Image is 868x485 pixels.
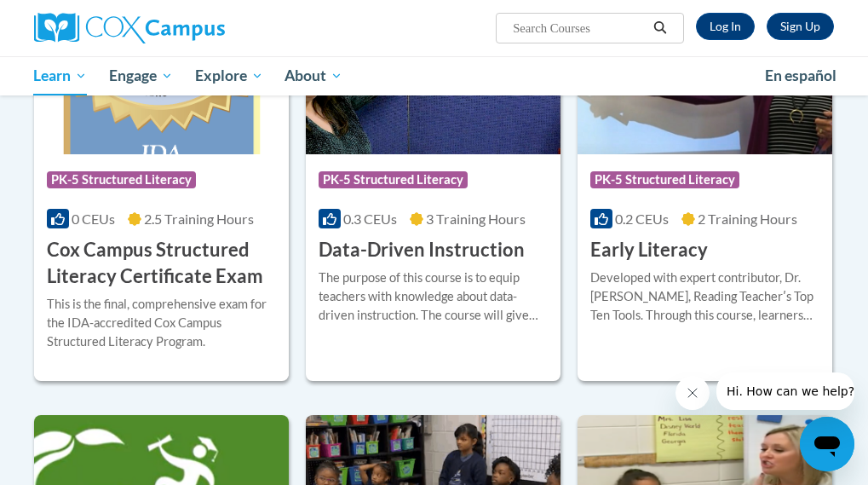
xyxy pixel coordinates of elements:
[800,417,854,471] iframe: Button to launch messaging window
[144,211,254,227] span: 2.5 Training Hours
[47,295,276,351] div: This is the final, comprehensive exam for the IDA-accredited Cox Campus Structured Literacy Program.
[319,237,525,263] h3: Data-Driven Instruction
[47,171,196,188] span: PK-5 Structured Literacy
[109,66,173,86] span: Engage
[23,56,99,95] a: Learn
[698,211,797,227] span: 2 Training Hours
[195,66,263,86] span: Explore
[426,211,526,227] span: 3 Training Hours
[47,237,276,290] h3: Cox Campus Structured Literacy Certificate Exam
[72,211,115,227] span: 0 CEUs
[767,13,834,40] a: Register
[615,211,669,227] span: 0.2 CEUs
[98,56,184,95] a: Engage
[33,66,87,86] span: Learn
[716,372,854,410] iframe: Message from company
[675,376,710,410] iframe: Close message
[754,58,848,94] a: En español
[696,13,755,40] a: Log In
[21,56,848,95] div: Main menu
[273,56,354,95] a: About
[34,13,284,43] a: Cox Campus
[590,237,708,263] h3: Early Literacy
[511,18,647,38] input: Search Courses
[647,18,673,38] button: Search
[343,211,397,227] span: 0.3 CEUs
[765,66,836,84] span: En español
[34,13,225,43] img: Cox Campus
[590,268,819,325] div: Developed with expert contributor, Dr. [PERSON_NAME], Reading Teacherʹs Top Ten Tools. Through th...
[285,66,342,86] span: About
[319,268,548,325] div: The purpose of this course is to equip teachers with knowledge about data-driven instruction. The...
[590,171,739,188] span: PK-5 Structured Literacy
[319,171,468,188] span: PK-5 Structured Literacy
[184,56,274,95] a: Explore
